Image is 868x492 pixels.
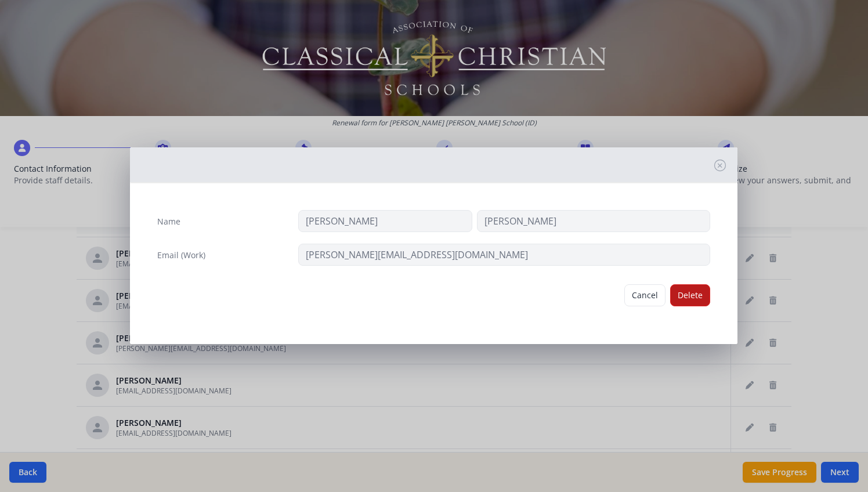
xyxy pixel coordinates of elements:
input: First Name [298,210,472,232]
label: Email (Work) [157,249,205,261]
input: Last Name [477,210,710,232]
input: contact@site.com [298,244,710,266]
button: Cancel [624,284,666,306]
label: Name [157,216,180,227]
button: Delete [670,284,710,306]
